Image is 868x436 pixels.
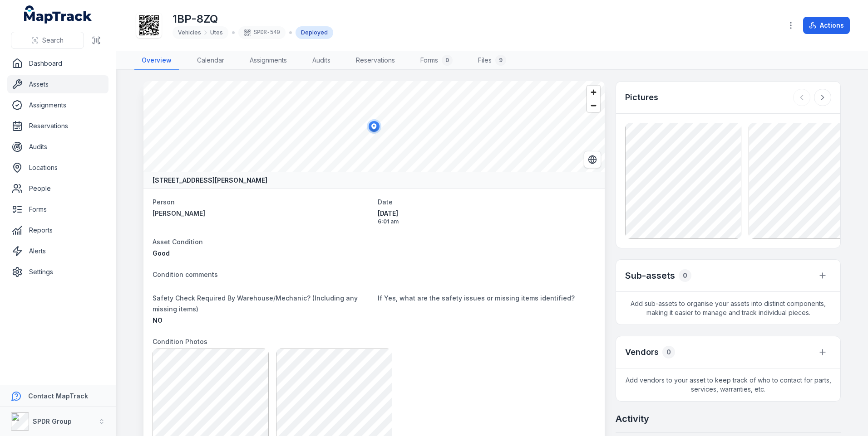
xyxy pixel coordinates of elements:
[173,12,333,26] h1: 1BP-8ZQ
[7,117,108,135] a: Reservations
[11,32,84,49] button: Search
[190,51,232,70] a: Calendar
[7,159,108,177] a: Locations
[178,29,201,36] span: Vehicles
[7,221,108,239] a: Reports
[7,138,108,156] a: Audits
[134,51,179,70] a: Overview
[153,176,267,185] strong: [STREET_ADDRESS][PERSON_NAME]
[7,200,108,218] a: Forms
[7,179,108,198] a: People
[153,271,218,278] span: Condition comments
[587,86,600,99] button: Zoom in
[625,346,659,358] h3: Vendors
[378,209,596,218] span: [DATE]
[24,5,92,24] a: MapTrack
[153,238,203,246] span: Asset Condition
[7,75,108,93] a: Assets
[349,51,402,70] a: Reservations
[153,316,163,324] span: NO
[616,412,649,425] h2: Activity
[7,242,108,260] a: Alerts
[587,99,600,112] button: Zoom out
[210,29,223,36] span: Utes
[153,209,370,218] a: [PERSON_NAME]
[305,51,338,70] a: Audits
[413,51,460,70] a: Forms0
[495,55,506,66] div: 9
[242,51,294,70] a: Assignments
[33,417,72,425] strong: SPDR Group
[153,294,358,313] span: Safety Check Required By Warehouse/Mechanic? (Including any missing items)
[378,198,393,206] span: Date
[625,269,675,282] h2: Sub-assets
[471,51,513,70] a: Files9
[378,218,596,225] span: 6:01 am
[616,368,840,401] span: Add vendors to your asset to keep track of who to contact for parts, services, warranties, etc.
[378,209,596,225] time: 17/02/2025, 6:01:57 am
[378,294,575,302] span: If Yes, what are the safety issues or missing items identified?
[679,269,691,282] div: 0
[662,346,675,358] div: 0
[7,54,108,73] a: Dashboard
[803,17,850,34] button: Actions
[153,338,207,345] span: Condition Photos
[616,292,840,325] span: Add sub-assets to organise your assets into distinct components, making it easier to manage and t...
[28,392,88,400] strong: Contact MapTrack
[7,96,108,114] a: Assignments
[153,198,175,206] span: Person
[584,151,601,168] button: Switch to Satellite View
[296,26,333,39] div: Deployed
[143,81,605,172] canvas: Map
[42,36,64,45] span: Search
[238,26,286,39] div: SPDR-540
[625,91,658,104] h3: Pictures
[7,263,108,281] a: Settings
[442,55,453,66] div: 0
[153,249,170,257] span: Good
